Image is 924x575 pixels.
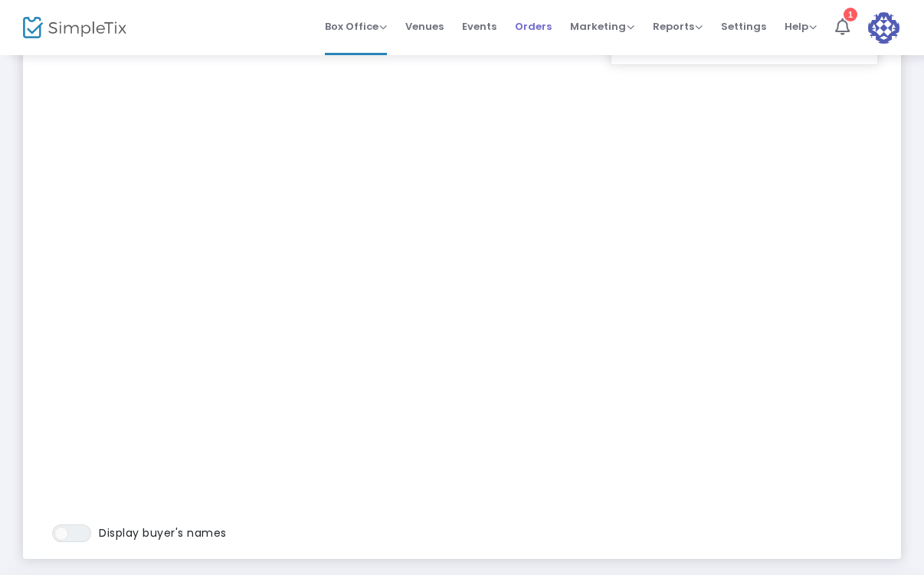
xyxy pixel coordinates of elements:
span: Orders [515,7,552,46]
span: Box Office [325,19,387,34]
span: Venues [405,7,444,46]
span: Reports [653,19,703,34]
span: Help [785,19,817,34]
div: 1 [844,8,857,21]
span: Events [462,7,496,46]
span: Settings [721,7,766,46]
iframe: seating chart [46,34,596,524]
span: Marketing [570,19,634,34]
span: Display buyer's names [99,525,227,541]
